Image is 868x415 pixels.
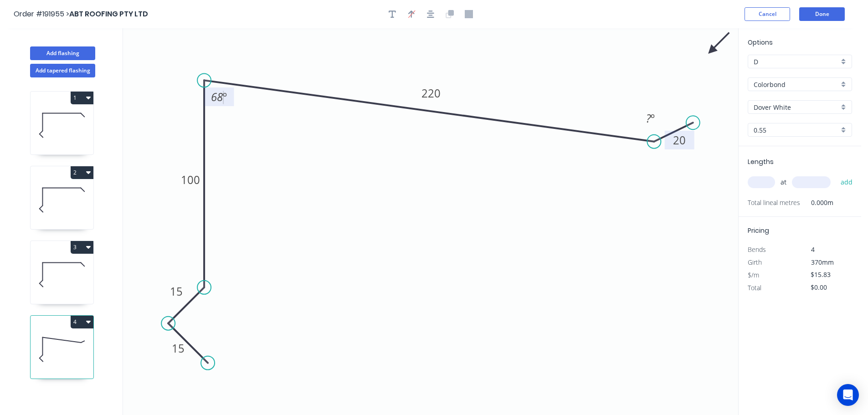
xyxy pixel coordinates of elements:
span: Bends [748,245,766,254]
span: Total [748,283,761,292]
tspan: 15 [170,284,183,299]
button: add [836,174,858,190]
span: Lengths [748,157,774,166]
button: Cancel [745,7,790,21]
span: at [781,176,786,189]
button: 1 [71,92,93,104]
tspan: 220 [421,86,441,101]
span: Options [748,38,773,47]
span: $/m [748,271,759,279]
tspan: 68 [211,89,223,104]
span: Total lineal metres [748,196,800,209]
span: Pricing [748,226,769,235]
span: 370mm [811,258,834,266]
tspan: º [651,111,655,126]
svg: 0 [123,28,738,415]
input: Material [754,80,839,89]
tspan: ? [646,111,651,126]
button: 2 [71,166,93,179]
div: Open Intercom Messenger [837,384,859,406]
button: 4 [71,316,93,328]
tspan: 100 [181,172,200,187]
tspan: º [223,89,227,104]
input: Colour [754,102,839,112]
tspan: 20 [673,133,686,148]
input: Thickness [754,125,839,135]
tspan: 15 [172,341,185,356]
span: ABT ROOFING PTY LTD [69,9,148,19]
span: Order #191955 > [14,9,69,19]
span: Girth [748,258,762,266]
button: Add flashing [30,46,95,60]
span: 4 [811,245,815,254]
input: Price level [754,57,839,67]
button: 3 [71,241,93,254]
button: Add tapered flashing [30,64,95,77]
button: Done [799,7,845,21]
span: 0.000m [800,196,833,209]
